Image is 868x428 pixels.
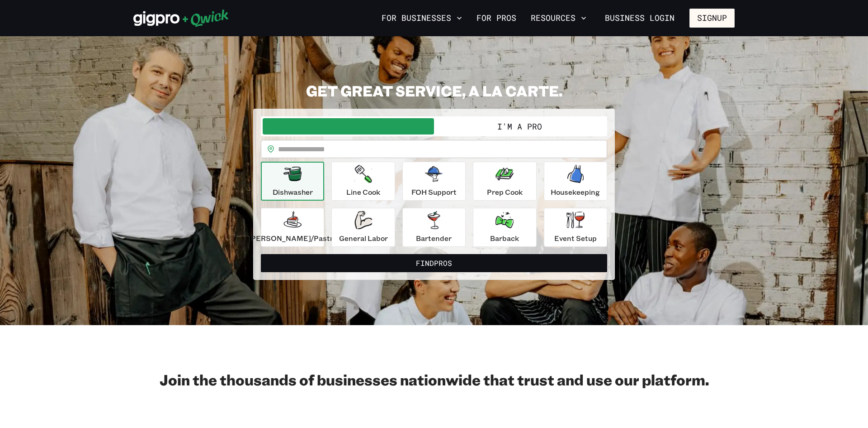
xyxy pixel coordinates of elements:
[261,162,324,201] button: Dishwasher
[551,187,600,197] p: Housekeeping
[689,9,735,28] button: Signup
[487,187,523,197] p: Prep Cook
[261,208,324,247] button: [PERSON_NAME]/Pastry
[378,10,466,26] button: For Businesses
[402,208,466,247] button: Bartender
[411,187,457,197] p: FOH Support
[273,187,313,197] p: Dishwasher
[554,233,597,244] p: Event Setup
[434,118,605,135] button: I'm a Pro
[473,162,536,201] button: Prep Cook
[331,208,395,247] button: General Labor
[527,10,590,26] button: Resources
[133,370,735,389] h2: Join the thousands of businesses nationwide that trust and use our platform.
[331,162,395,201] button: Line Cook
[416,233,452,244] p: Bartender
[597,9,682,28] a: Business Login
[346,187,380,197] p: Line Cook
[490,233,519,244] p: Barback
[544,208,607,247] button: Event Setup
[339,233,388,244] p: General Labor
[253,82,615,100] h2: GET GREAT SERVICE, A LA CARTE.
[263,118,434,135] button: I'm a Business
[261,254,607,272] button: FindPros
[402,162,466,201] button: FOH Support
[248,233,337,244] p: [PERSON_NAME]/Pastry
[544,162,607,201] button: Housekeeping
[473,208,536,247] button: Barback
[473,10,520,26] a: For Pros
